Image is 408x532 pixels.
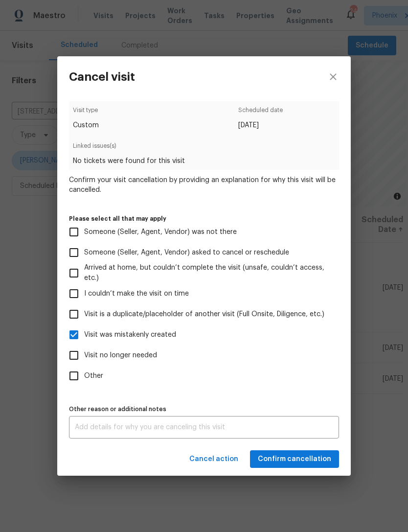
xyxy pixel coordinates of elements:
[238,120,283,130] span: [DATE]
[189,453,238,465] span: Cancel action
[84,289,189,299] span: I couldn’t make the visit on time
[73,120,99,130] span: Custom
[84,309,324,320] span: Visit is a duplicate/placeholder of another visit (Full Onsite, Diligence, etc.)
[250,450,339,468] button: Confirm cancellation
[185,450,242,468] button: Cancel action
[84,371,103,381] span: Other
[73,141,335,156] span: Linked issues(s)
[84,263,331,283] span: Arrived at home, but couldn’t complete the visit (unsafe, couldn’t access, etc.)
[258,453,331,465] span: Confirm cancellation
[84,227,237,237] span: Someone (Seller, Agent, Vendor) was not there
[84,330,176,340] span: Visit was mistakenly created
[238,105,283,120] span: Scheduled date
[69,175,339,195] span: Confirm your visit cancellation by providing an explanation for why this visit will be cancelled.
[73,105,99,120] span: Visit type
[69,406,339,412] label: Other reason or additional notes
[84,350,157,361] span: Visit no longer needed
[69,70,135,84] h3: Cancel visit
[84,248,289,258] span: Someone (Seller, Agent, Vendor) asked to cancel or reschedule
[69,216,339,222] label: Please select all that may apply
[73,156,335,166] span: No tickets were found for this visit
[316,56,351,97] button: close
